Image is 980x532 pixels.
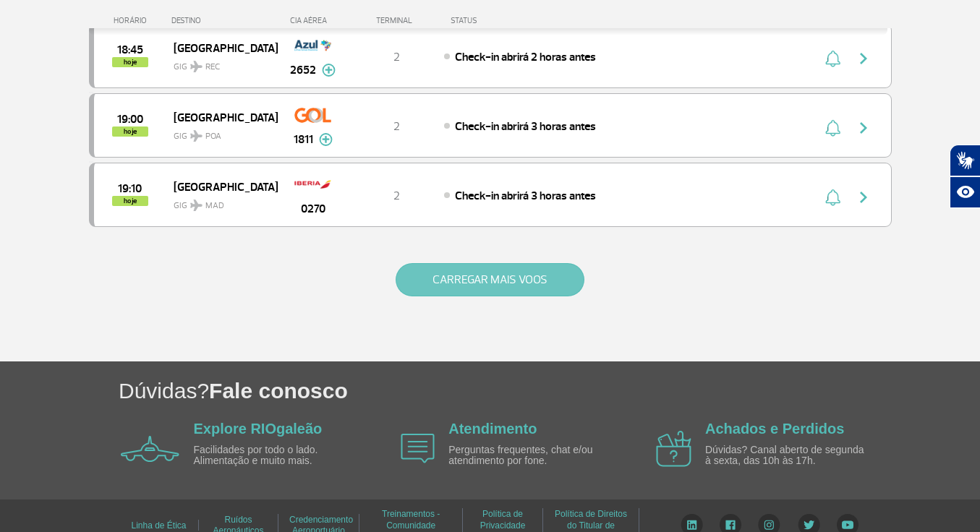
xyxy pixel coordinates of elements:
[396,263,584,296] button: CARREGAR MAIS VOOS
[190,199,203,211] img: destiny_airplane.svg
[205,61,220,74] span: REC
[93,16,172,25] div: HORÁRIO
[190,61,203,72] img: destiny_airplane.svg
[301,200,325,218] span: 0270
[205,199,224,213] span: MAD
[112,57,148,67] span: hoje
[194,421,323,437] a: Explore RIOgaleão
[950,145,980,176] button: Abrir tradutor de língua de sinais.
[174,192,266,213] span: GIG
[455,50,596,64] span: Check-in abrirá 2 horas antes
[209,379,348,403] span: Fale conosco
[448,445,615,467] p: Perguntas frequentes, chat e/ou atendimento por fone.
[190,130,203,142] img: destiny_airplane.svg
[401,434,435,463] img: airplane icon
[855,189,872,206] img: seta-direita-painel-voo.svg
[705,445,872,467] p: Dúvidas? Canal aberto de segunda à sexta, das 10h às 17h.
[319,133,333,146] img: mais-info-painel-voo.svg
[205,130,221,143] span: POA
[656,431,691,467] img: airplane icon
[174,53,266,74] span: GIG
[112,126,148,137] span: hoje
[322,64,336,77] img: mais-info-painel-voo.svg
[171,16,277,25] div: DESTINO
[349,16,443,25] div: TERMINAL
[825,119,840,137] img: sino-painel-voo.svg
[174,38,266,57] span: [GEOGRAPHIC_DATA]
[117,114,143,124] span: 2025-09-30 19:00:00
[118,184,142,194] span: 2025-09-30 19:10:00
[455,119,596,134] span: Check-in abrirá 3 horas antes
[290,61,316,79] span: 2652
[455,189,596,203] span: Check-in abrirá 3 horas antes
[117,45,143,55] span: 2025-09-30 18:45:00
[443,16,561,25] div: STATUS
[174,108,266,126] span: [GEOGRAPHIC_DATA]
[950,176,980,208] button: Abrir recursos assistivos.
[855,119,872,137] img: seta-direita-painel-voo.svg
[393,189,400,203] span: 2
[277,16,349,25] div: CIA AÉREA
[294,131,313,148] span: 1811
[855,50,872,67] img: seta-direita-painel-voo.svg
[194,445,360,467] p: Facilidades por todo o lado. Alimentação e muito mais.
[705,421,844,437] a: Achados e Perdidos
[174,177,266,196] span: [GEOGRAPHIC_DATA]
[393,50,400,64] span: 2
[950,145,980,208] div: Plugin de acessibilidade da Hand Talk.
[825,189,840,206] img: sino-painel-voo.svg
[825,50,840,67] img: sino-painel-voo.svg
[112,196,148,206] span: hoje
[121,436,179,462] img: airplane icon
[448,421,537,437] a: Atendimento
[393,119,400,134] span: 2
[174,122,266,143] span: GIG
[119,376,980,406] h1: Dúvidas?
